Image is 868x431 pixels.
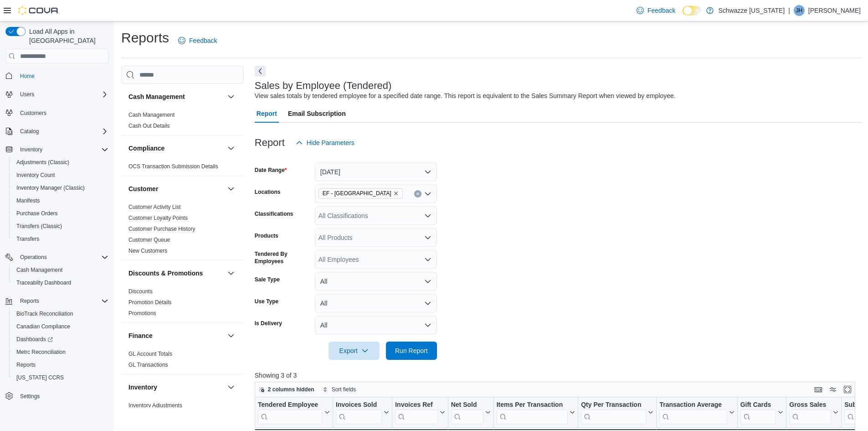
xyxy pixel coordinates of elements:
button: Export [329,342,380,360]
button: [US_STATE] CCRS [9,371,112,384]
p: [PERSON_NAME] [808,5,861,16]
button: Open list of options [424,256,431,263]
button: Catalog [16,126,42,137]
button: Customers [2,106,112,119]
a: Inventory Manager (Classic) [13,182,88,193]
a: Home [16,71,38,82]
button: Run Report [386,342,437,360]
span: Sort fields [332,386,356,393]
span: Customer Purchase History [128,225,195,233]
span: Cash Management [16,266,62,274]
span: Transfers (Classic) [16,223,62,230]
span: Export [334,342,374,360]
a: Feedback [633,1,679,20]
a: Customer Purchase History [128,226,195,232]
span: Metrc Reconciliation [13,347,108,358]
div: Invoices Ref [395,401,437,424]
span: EF - Glendale [318,188,403,198]
span: Canadian Compliance [16,323,70,330]
h3: Discounts & Promotions [128,269,203,278]
span: Home [20,73,35,80]
span: Operations [16,252,108,263]
span: Adjustments (Classic) [16,159,69,166]
div: Qty Per Transaction [581,401,646,424]
span: Purchase Orders [16,210,58,217]
label: Products [255,232,278,239]
a: BioTrack Reconciliation [13,308,77,319]
button: Net Sold [451,401,490,424]
span: Transfers (Classic) [13,221,108,232]
span: Washington CCRS [13,372,108,383]
div: Invoices Sold [336,401,382,410]
a: Cash Management [13,265,66,275]
span: Customer Queue [128,236,170,244]
div: Joel Harvey [794,5,805,16]
h3: Cash Management [128,92,185,101]
button: Reports [2,295,112,307]
button: Items Per Transaction [496,401,575,424]
label: Locations [255,188,281,196]
span: Reports [20,297,39,305]
span: Run Report [395,346,428,355]
span: Customers [16,107,108,119]
span: Transfers [16,235,39,243]
a: Discounts [128,288,153,295]
button: Adjustments (Classic) [9,156,112,169]
button: Cash Management [9,264,112,276]
div: Tendered Employee [258,401,323,424]
span: Inventory Manager (Classic) [13,182,108,193]
div: Qty Per Transaction [581,401,646,410]
button: Finance [128,331,224,340]
span: GL Account Totals [128,350,172,358]
span: Reports [16,296,108,306]
a: Metrc Reconciliation [13,347,69,358]
button: Discounts & Promotions [226,268,236,279]
span: Customer Loyalty Points [128,214,188,222]
div: Gift Card Sales [740,401,776,424]
a: Inventory Adjustments [128,402,182,409]
a: New Customers [128,248,167,254]
button: Reports [9,358,112,371]
button: Open list of options [424,212,431,219]
button: Metrc Reconciliation [9,346,112,358]
span: Inventory [16,144,108,155]
button: Purchase Orders [9,207,112,220]
button: Inventory Manager (Classic) [9,182,112,194]
button: Transfers [9,233,112,245]
button: Open list of options [424,234,431,241]
a: Inventory Count [13,170,59,181]
button: Display options [827,384,838,395]
span: Inventory [20,146,42,153]
label: Tendered By Employees [255,250,311,265]
button: Enter fullscreen [842,384,853,395]
a: Purchase Orders [13,208,62,219]
span: Users [20,91,34,98]
button: Invoices Ref [395,401,445,424]
span: Manifests [13,195,108,206]
span: Load All Apps in [GEOGRAPHIC_DATA] [26,27,108,45]
button: Inventory [128,383,224,392]
span: 2 columns hidden [268,386,314,393]
h3: Sales by Employee (Tendered) [255,80,392,91]
span: Inventory Adjustments [128,402,182,409]
div: Customer [121,202,244,260]
span: EF - [GEOGRAPHIC_DATA] [323,189,391,198]
span: Cash Management [13,265,108,275]
label: Use Type [255,298,278,305]
span: Catalog [16,126,108,137]
span: Home [16,70,108,81]
span: BioTrack Reconciliation [13,308,108,319]
div: Tendered Employee [258,401,323,410]
a: Customer Activity List [128,204,181,210]
input: Dark Mode [683,6,702,16]
span: Reports [13,359,108,370]
span: Transfers [13,234,108,244]
div: Gift Cards [740,401,776,410]
span: Reports [16,361,36,369]
button: Inventory Count [9,169,112,182]
span: Cash Out Details [128,122,170,130]
button: Manifests [9,194,112,207]
button: Operations [2,251,112,264]
button: Open list of options [424,190,431,197]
